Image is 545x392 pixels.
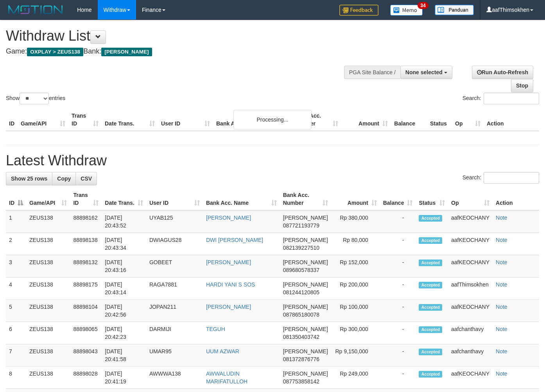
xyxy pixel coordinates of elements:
[233,110,312,129] div: Processing...
[484,93,539,104] input: Search:
[26,233,70,255] td: ZEUS138
[283,237,328,243] span: [PERSON_NAME]
[102,300,146,322] td: [DATE] 20:42:56
[6,172,52,185] a: Show 25 rows
[52,172,76,185] a: Copy
[448,344,493,367] td: aafchanthavy
[448,188,493,210] th: Op: activate to sort column ascending
[339,5,378,16] img: Feedback.jpg
[391,109,427,131] th: Balance
[6,344,26,367] td: 7
[283,289,319,295] span: Copy 081244120805 to clipboard
[11,175,47,182] span: Show 25 rows
[292,109,341,131] th: Bank Acc. Number
[283,215,328,221] span: [PERSON_NAME]
[419,237,442,244] span: Accepted
[496,237,507,243] a: Note
[331,322,380,344] td: Rp 300,000
[102,109,158,131] th: Date Trans.
[70,255,102,277] td: 88898132
[146,255,203,277] td: GOBEET
[448,300,493,322] td: aafKEOCHANY
[206,348,239,354] a: UUM AZWAR
[419,260,442,266] span: Accepted
[26,344,70,367] td: ZEUS138
[27,48,83,56] span: OXPLAY > ZEUS138
[102,322,146,344] td: [DATE] 20:42:23
[146,344,203,367] td: UMAR95
[463,93,539,104] label: Search:
[331,344,380,367] td: Rp 9,150,000
[283,281,328,288] span: [PERSON_NAME]
[75,172,97,185] a: CSV
[70,300,102,322] td: 88898104
[6,233,26,255] td: 2
[70,210,102,233] td: 88898162
[6,28,355,44] h1: Withdraw List
[484,172,539,184] input: Search:
[448,277,493,300] td: aafThimsokhen
[146,277,203,300] td: RAGA7881
[283,334,319,340] span: Copy 081350403742 to clipboard
[283,259,328,265] span: [PERSON_NAME]
[419,282,442,288] span: Accepted
[448,322,493,344] td: aafchanthavy
[26,300,70,322] td: ZEUS138
[146,233,203,255] td: DWIAGUS28
[102,255,146,277] td: [DATE] 20:43:16
[283,245,319,251] span: Copy 082139227510 to clipboard
[283,304,328,310] span: [PERSON_NAME]
[331,233,380,255] td: Rp 80,000
[26,188,70,210] th: Game/API: activate to sort column ascending
[380,344,416,367] td: -
[102,277,146,300] td: [DATE] 20:43:14
[101,48,152,56] span: [PERSON_NAME]
[146,210,203,233] td: UYAB125
[283,371,328,377] span: [PERSON_NAME]
[419,215,442,222] span: Accepted
[146,300,203,322] td: JOPAN211
[496,348,507,354] a: Note
[427,109,452,131] th: Status
[380,233,416,255] td: -
[419,371,442,378] span: Accepted
[70,188,102,210] th: Trans ID: activate to sort column ascending
[448,233,493,255] td: aafKEOCHANY
[419,326,442,333] span: Accepted
[70,277,102,300] td: 88898175
[418,2,428,9] span: 34
[70,344,102,367] td: 88898043
[419,349,442,355] span: Accepted
[68,109,102,131] th: Trans ID
[6,255,26,277] td: 3
[81,175,92,182] span: CSV
[448,255,493,277] td: aafKEOCHANY
[102,344,146,367] td: [DATE] 20:41:58
[6,4,65,16] img: MOTION_logo.png
[57,175,71,182] span: Copy
[280,188,331,210] th: Bank Acc. Number: activate to sort column ascending
[206,237,263,243] a: DWI [PERSON_NAME]
[493,188,539,210] th: Action
[283,356,319,362] span: Copy 081372876776 to clipboard
[70,233,102,255] td: 88898138
[18,109,68,131] th: Game/API
[472,66,533,79] a: Run Auto-Refresh
[496,215,507,221] a: Note
[102,233,146,255] td: [DATE] 20:43:34
[390,5,423,16] img: Button%20Memo.svg
[6,153,539,168] h1: Latest Withdraw
[146,367,203,389] td: AWWWA138
[6,188,26,210] th: ID: activate to sort column descending
[283,378,319,385] span: Copy 087753858142 to clipboard
[146,322,203,344] td: DARMIJI
[380,300,416,322] td: -
[331,255,380,277] td: Rp 152,000
[496,304,507,310] a: Note
[213,109,292,131] th: Bank Acc. Name
[380,322,416,344] td: -
[26,322,70,344] td: ZEUS138
[331,277,380,300] td: Rp 200,000
[452,109,484,131] th: Op
[6,93,65,104] label: Show entries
